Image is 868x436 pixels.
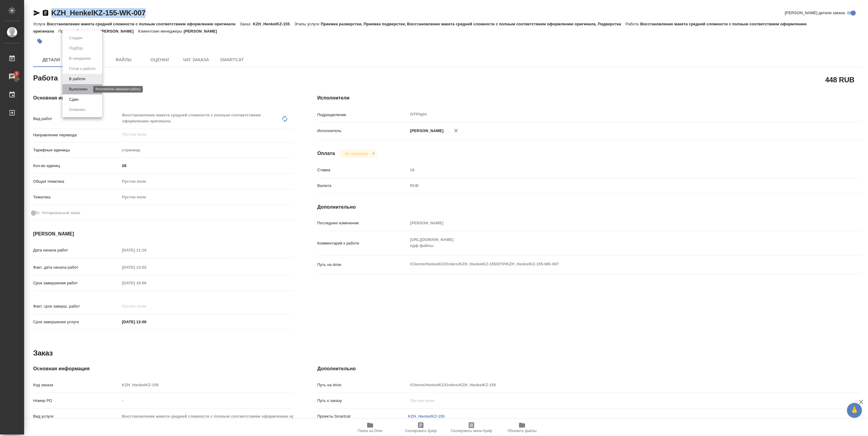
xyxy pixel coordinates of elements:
[67,35,84,41] button: Создан
[67,55,93,62] button: В ожидании
[67,106,87,113] button: Отменен
[67,76,87,82] button: В работе
[67,86,89,93] button: Выполнен
[67,45,85,52] button: Подбор
[67,65,97,72] button: Готов к работе
[67,96,80,103] button: Сдан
